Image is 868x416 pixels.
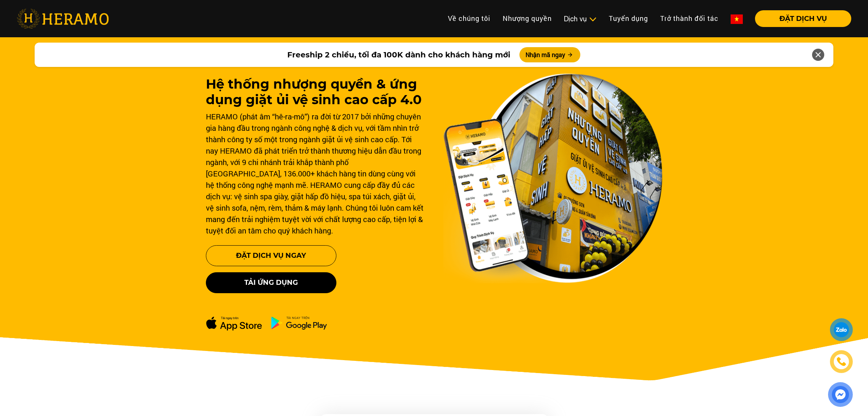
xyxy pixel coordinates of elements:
button: Nhận mã ngay [519,47,580,62]
button: Tải ứng dụng [206,272,336,293]
h1: Hệ thống nhượng quyền & ứng dụng giặt ủi vệ sinh cao cấp 4.0 [206,76,425,108]
a: Nhượng quyền [497,10,558,27]
img: phone-icon [837,357,846,366]
div: Dịch vụ [564,14,597,24]
img: apple-dowload [206,316,262,331]
img: ch-dowload [271,316,327,330]
img: heramo-logo.png [17,9,109,29]
img: banner [443,73,663,283]
img: subToggleIcon [589,16,597,23]
a: Tuyển dụng [603,10,654,27]
span: Freeship 2 chiều, tối đa 100K dành cho khách hàng mới [287,49,510,60]
div: HERAMO (phát âm “hê-ra-mô”) ra đời từ 2017 bởi những chuyên gia hàng đầu trong ngành công nghệ & ... [206,111,425,236]
img: vn-flag.png [731,14,743,24]
a: Trở thành đối tác [654,10,725,27]
button: Đặt Dịch Vụ Ngay [206,245,336,266]
button: ĐẶT DỊCH VỤ [755,10,851,27]
a: ĐẶT DỊCH VỤ [749,15,851,22]
a: Về chúng tôi [442,10,497,27]
a: phone-icon [831,351,852,372]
